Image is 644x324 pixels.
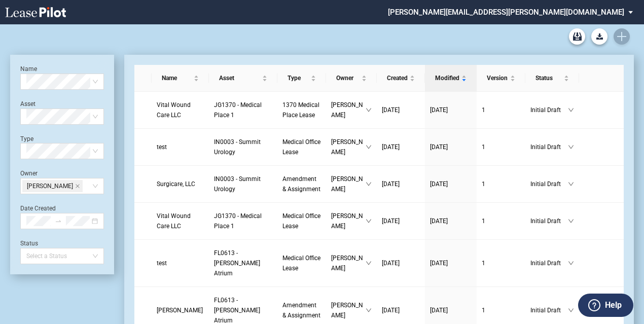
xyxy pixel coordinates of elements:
[162,73,192,83] span: Name
[482,260,485,267] span: 1
[430,260,448,267] span: [DATE]
[568,307,574,313] span: down
[157,142,204,152] a: test
[487,73,508,83] span: Version
[482,179,520,189] a: 1
[382,258,420,268] a: [DATE]
[482,181,485,188] span: 1
[157,179,204,189] a: Surgicare, LLC
[605,299,622,312] label: Help
[569,28,585,45] a: Archive
[382,216,420,226] a: [DATE]
[214,100,272,120] a: JG1370 - Medical Place 1
[20,170,38,177] label: Owner
[568,144,574,150] span: down
[382,142,420,152] a: [DATE]
[214,101,262,119] span: JG1370 - Medical Place 1
[425,65,477,92] th: Modified
[430,218,448,225] span: [DATE]
[568,181,574,187] span: down
[214,248,272,278] a: FL0613 - [PERSON_NAME] Atrium
[20,205,56,212] label: Date Created
[482,258,520,268] a: 1
[530,216,568,226] span: Initial Draft
[214,174,272,194] a: IN0003 - Summit Urology
[568,218,574,224] span: down
[530,305,568,315] span: Initial Draft
[366,107,372,113] span: down
[55,218,62,225] span: swap-right
[55,218,62,225] span: to
[214,211,272,231] a: JG1370 - Medical Place 1
[157,305,204,315] a: [PERSON_NAME]
[282,174,321,194] a: Amendment & Assignment
[530,142,568,152] span: Initial Draft
[152,65,209,92] th: Name
[477,65,525,92] th: Version
[430,307,448,314] span: [DATE]
[214,212,262,230] span: JG1370 - Medical Place 1
[382,181,400,188] span: [DATE]
[382,106,400,114] span: [DATE]
[482,218,485,225] span: 1
[157,258,204,268] a: test
[157,100,204,120] a: Vital Wound Care LLC
[430,142,472,152] a: [DATE]
[482,307,485,314] span: 1
[20,135,33,142] label: Type
[214,249,260,277] span: FL0613 - Kendall Atrium
[430,106,448,114] span: [DATE]
[382,307,400,314] span: [DATE]
[282,138,320,156] span: Medical Office Lease
[20,65,37,73] label: Name
[568,107,574,113] span: down
[482,142,520,152] a: 1
[382,218,400,225] span: [DATE]
[27,181,73,192] span: [PERSON_NAME]
[214,175,261,193] span: IN0003 - Summit Urology
[382,143,400,151] span: [DATE]
[430,216,472,226] a: [DATE]
[430,105,472,115] a: [DATE]
[75,184,80,189] span: close
[331,253,366,273] span: [PERSON_NAME]
[157,212,191,230] span: Vital Wound Care LLC
[326,65,377,92] th: Owner
[377,65,425,92] th: Created
[366,260,372,266] span: down
[288,73,309,83] span: Type
[214,138,261,156] span: IN0003 - Summit Urology
[525,65,579,92] th: Status
[20,240,38,247] label: Status
[214,137,272,157] a: IN0003 - Summit Urology
[282,100,321,120] a: 1370 Medical Place Lease
[430,181,448,188] span: [DATE]
[435,73,459,83] span: Modified
[568,260,574,266] span: down
[282,255,320,272] span: Medical Office Lease
[430,258,472,268] a: [DATE]
[382,105,420,115] a: [DATE]
[382,305,420,315] a: [DATE]
[282,211,321,231] a: Medical Office Lease
[482,143,485,151] span: 1
[387,73,408,83] span: Created
[282,302,320,319] span: Amendment & Assignment
[209,65,277,92] th: Asset
[157,181,195,188] span: Surgicare, LLC
[331,100,366,120] span: [PERSON_NAME]
[382,260,400,267] span: [DATE]
[282,137,321,157] a: Medical Office Lease
[214,297,260,324] span: FL0613 - Kendall Atrium
[482,305,520,315] a: 1
[282,101,319,119] span: 1370 Medical Place Lease
[366,181,372,187] span: down
[591,28,607,45] button: Download Blank Form
[382,179,420,189] a: [DATE]
[530,258,568,268] span: Initial Draft
[331,211,366,231] span: [PERSON_NAME]
[282,175,320,193] span: Amendment & Assignment
[277,65,326,92] th: Type
[482,106,485,114] span: 1
[331,300,366,320] span: [PERSON_NAME]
